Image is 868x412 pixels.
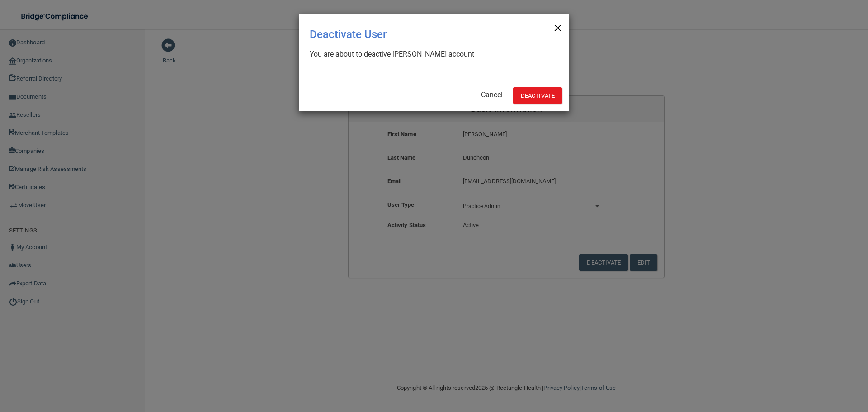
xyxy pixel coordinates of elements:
a: Cancel [481,90,503,99]
div: You are about to deactive [PERSON_NAME] account [310,49,551,59]
div: Deactivate User [310,21,521,47]
iframe: Drift Widget Chat Controller [712,348,857,384]
span: × [554,18,562,36]
button: Deactivate [513,87,562,104]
